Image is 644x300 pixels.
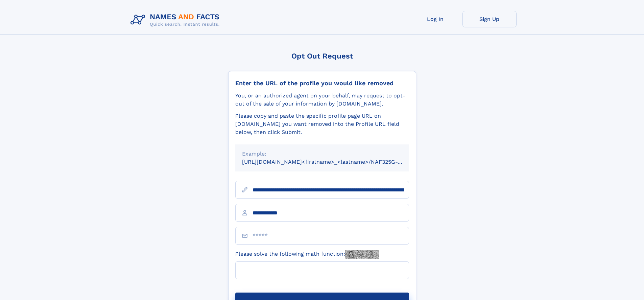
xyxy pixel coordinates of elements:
label: Please solve the following math function: [235,250,379,259]
img: Logo Names and Facts [128,11,225,29]
div: Opt Out Request [228,52,416,60]
a: Sign Up [462,11,517,27]
div: Please copy and paste the specific profile page URL on [DOMAIN_NAME] you want removed into the Pr... [235,112,409,136]
small: [URL][DOMAIN_NAME]<firstname>_<lastname>/NAF325G-xxxxxxxx [242,159,422,165]
div: Example: [242,150,402,158]
div: Enter the URL of the profile you would like removed [235,79,409,87]
div: You, or an authorized agent on your behalf, may request to opt-out of the sale of your informatio... [235,92,409,108]
a: Log In [408,11,462,27]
